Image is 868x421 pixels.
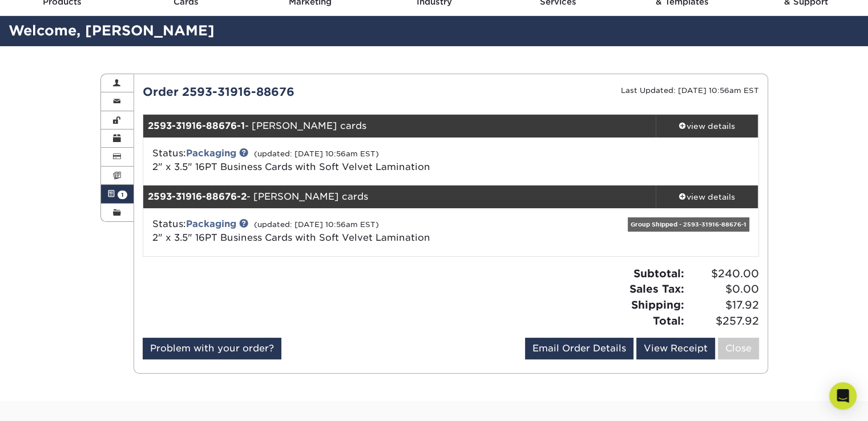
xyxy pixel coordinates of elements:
a: 1 [101,185,134,203]
small: (updated: [DATE] 10:56am EST) [254,220,379,229]
a: view details [656,185,758,208]
small: (updated: [DATE] 10:56am EST) [254,149,379,158]
a: 2" x 3.5" 16PT Business Cards with Soft Velvet Lamination [152,161,430,172]
strong: Subtotal: [633,267,684,280]
div: Group Shipped - 2593-31916-88676-1 [628,217,749,232]
div: view details [656,191,758,203]
div: Status: [144,217,553,245]
div: view details [656,120,758,132]
a: view details [656,115,758,137]
strong: Sales Tax: [629,282,684,295]
div: Order 2593-31916-88676 [134,83,451,100]
a: Packaging [186,148,236,159]
a: 2" x 3.5" 16PT Business Cards with Soft Velvet Lamination [152,232,430,243]
div: - [PERSON_NAME] cards [143,115,656,137]
strong: Shipping: [631,298,684,311]
span: $17.92 [688,297,759,313]
a: Email Order Details [525,338,633,359]
a: Close [718,338,759,359]
strong: 2593-31916-88676-1 [148,120,245,131]
span: 1 [118,191,127,199]
div: Status: [144,147,553,174]
div: Open Intercom Messenger [829,382,857,410]
span: $257.92 [688,313,759,329]
strong: 2593-31916-88676-2 [148,191,247,202]
a: View Receipt [636,338,715,359]
strong: Total: [653,314,684,327]
a: Problem with your order? [143,338,281,359]
a: Packaging [186,218,236,229]
span: $240.00 [688,266,759,282]
span: $0.00 [688,281,759,297]
small: Last Updated: [DATE] 10:56am EST [621,86,759,95]
div: - [PERSON_NAME] cards [143,185,656,208]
